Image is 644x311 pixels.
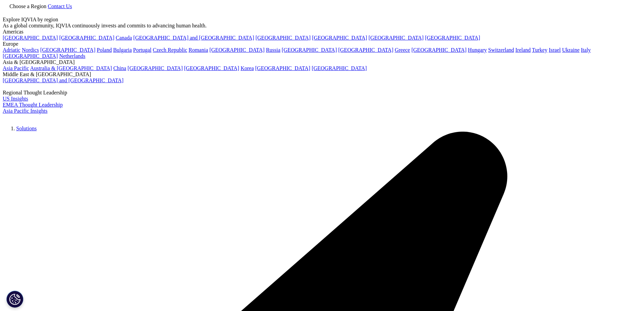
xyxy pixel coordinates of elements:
a: [GEOGRAPHIC_DATA] [184,65,239,71]
a: [GEOGRAPHIC_DATA] [312,35,367,41]
div: Europe [3,41,641,47]
a: [GEOGRAPHIC_DATA] [3,35,58,41]
a: Asia Pacific [3,65,29,71]
a: Korea [241,65,254,71]
a: [GEOGRAPHIC_DATA] and [GEOGRAPHIC_DATA] [133,35,254,41]
span: Choose a Region [9,3,46,9]
div: Regional Thought Leadership [3,90,641,96]
a: Switzerland [488,47,514,53]
button: Cookies Settings [6,291,23,308]
a: [GEOGRAPHIC_DATA] [127,65,183,71]
a: Nordics [22,47,39,53]
a: Solutions [16,126,37,131]
a: Hungary [468,47,487,53]
a: Ukraine [562,47,580,53]
a: Romania [189,47,208,53]
a: Czech Republic [153,47,187,53]
a: China [113,65,126,71]
a: [GEOGRAPHIC_DATA] [256,35,311,41]
a: Ireland [516,47,531,53]
a: [GEOGRAPHIC_DATA] [425,35,480,41]
a: [GEOGRAPHIC_DATA] [40,47,95,53]
a: Adriatic [3,47,20,53]
a: [GEOGRAPHIC_DATA] [338,47,393,53]
a: Israel [549,47,561,53]
a: Netherlands [59,53,85,59]
div: Americas [3,29,641,35]
a: Bulgaria [113,47,132,53]
a: [GEOGRAPHIC_DATA] [59,35,114,41]
a: [GEOGRAPHIC_DATA] [312,65,367,71]
a: Contact Us [48,3,72,9]
a: Greece [395,47,410,53]
a: [GEOGRAPHIC_DATA] [210,47,265,53]
div: Middle East & [GEOGRAPHIC_DATA] [3,71,641,77]
a: Turkey [532,47,548,53]
div: As a global community, IQVIA continuously invests and commits to advancing human health. [3,23,641,29]
a: EMEA Thought Leadership [3,102,63,108]
div: Explore IQVIA by region [3,17,641,23]
a: Russia [266,47,281,53]
a: [GEOGRAPHIC_DATA] [3,53,58,59]
a: Italy [581,47,591,53]
a: [GEOGRAPHIC_DATA] [368,35,424,41]
a: Canada [116,35,132,41]
a: Poland [97,47,112,53]
a: [GEOGRAPHIC_DATA] [282,47,337,53]
a: Asia Pacific Insights [3,108,47,114]
a: Portugal [133,47,151,53]
a: [GEOGRAPHIC_DATA] and [GEOGRAPHIC_DATA] [3,77,123,83]
a: Australia & [GEOGRAPHIC_DATA] [30,65,112,71]
a: US Insights [3,96,28,102]
div: Asia & [GEOGRAPHIC_DATA] [3,59,641,65]
a: [GEOGRAPHIC_DATA] [255,65,310,71]
a: [GEOGRAPHIC_DATA] [411,47,467,53]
